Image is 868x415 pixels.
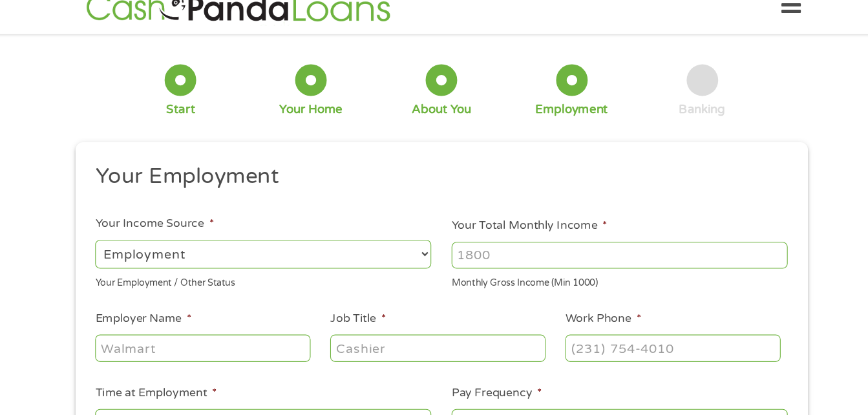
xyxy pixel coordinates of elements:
[443,222,587,235] label: Your Total Monthly Income
[115,171,743,197] h2: Your Employment
[443,244,753,268] input: 1800
[115,271,425,288] div: Your Employment / Other Status
[115,220,224,234] label: Your Income Source
[520,114,587,129] div: Employment
[332,308,383,321] label: Job Title
[115,308,204,321] label: Employer Name
[103,8,391,45] img: GetLoanNow Logo
[115,329,313,354] input: Walmart
[285,114,343,129] div: Your Home
[180,114,207,129] div: Start
[115,376,227,390] label: Time at Employment
[407,114,461,129] div: About You
[548,308,618,321] label: Work Phone
[443,376,527,390] label: Pay Frequency
[548,329,746,354] input: (231) 754-4010
[653,114,695,129] div: Banking
[332,329,529,354] input: Cashier
[443,271,753,288] div: Monthly Gross Income (Min 1000)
